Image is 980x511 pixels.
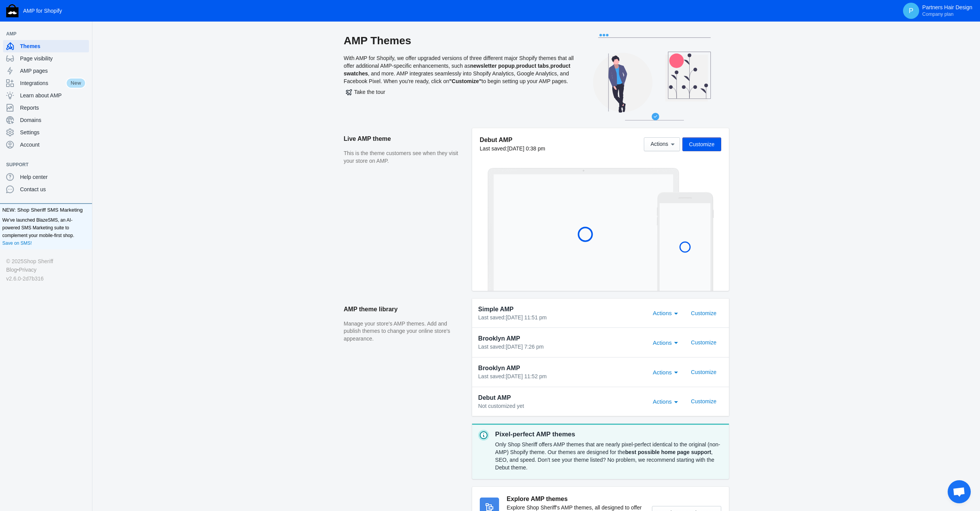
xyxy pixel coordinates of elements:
p: Manage your store's AMP themes. Add and publish themes to change your online store's appearance. [344,320,464,343]
span: Customize [691,339,716,346]
div: Last saved: [478,373,644,381]
a: Settings [3,126,89,139]
span: Themes [20,42,86,50]
span: Customize [691,369,716,375]
span: Actions [653,310,672,316]
div: v 4.0.25 [22,12,38,18]
span: Company plan [922,11,953,17]
span: Account [20,141,86,149]
p: Partners Hair Design [922,4,972,17]
span: Page visibility [20,55,86,62]
a: Blog [6,266,17,274]
div: Last saved: [480,145,545,152]
a: Privacy [19,266,37,274]
img: Shop Sheriff Logo [6,4,18,17]
div: Last saved: [478,343,644,351]
img: tab_keywords_by_traffic_grey.svg [77,45,83,51]
span: Simple AMP [478,305,514,314]
span: [DATE] 11:51 pm [506,314,546,321]
button: Take the tour [344,85,387,99]
mat-select: Actions [653,337,682,347]
b: newsletter popup [470,63,515,69]
span: Customize [691,398,716,404]
a: Customize [685,369,722,375]
mat-select: Actions [653,308,682,317]
span: AMP [6,30,78,38]
span: Customize [689,141,714,147]
span: [DATE] 11:52 pm [506,373,546,379]
a: Learn about AMP [3,89,89,102]
span: P [907,7,915,15]
div: Not customized yet [478,402,644,410]
a: Account [3,139,89,151]
img: Laptop frame [487,168,680,291]
h2: Live AMP theme [344,128,464,150]
h5: Debut AMP [480,136,545,144]
div: Domain: [DOMAIN_NAME] [20,20,85,26]
span: Integrations [20,79,66,87]
span: [DATE] 0:38 pm [507,145,545,152]
button: Customize [685,336,722,349]
span: Brooklyn AMP [478,334,520,343]
div: • [6,266,86,274]
span: Settings [20,129,86,136]
span: Help center [20,173,86,181]
a: IntegrationsNew [3,77,89,89]
button: Customize [685,394,722,408]
span: New [66,78,86,89]
a: Domains [3,114,89,126]
div: Keywords by Traffic [85,45,130,50]
p: This is the theme customers see when they visit your store on AMP. [344,150,464,165]
img: logo_orange.svg [12,12,18,18]
div: v2.6.0-2d7b316 [6,274,86,283]
strong: best possible home page support [625,449,711,455]
div: © 2025 [6,257,86,266]
img: tab_domain_overview_orange.svg [21,45,27,51]
mat-select: Actions [653,396,682,406]
button: Customize [685,306,722,320]
button: Add a sales channel [78,32,90,35]
h2: AMP theme library [344,299,464,320]
span: Actions [653,369,672,376]
a: Customize [685,398,722,404]
div: With AMP for Shopify, we offer upgraded versions of three different major Shopify themes that all... [344,34,575,128]
span: Contact us [20,185,86,193]
button: Customize [685,365,722,379]
a: Reports [3,102,89,114]
a: Themes [3,40,89,52]
a: Shop Sheriff [23,257,53,266]
p: Pixel-perfect AMP themes [495,430,723,439]
span: Actions [653,398,672,405]
span: Actions [650,141,668,147]
b: product tabs [516,63,549,69]
div: Domain Overview [29,45,69,50]
span: Domains [20,116,86,124]
h2: AMP Themes [344,34,575,48]
img: website_grey.svg [12,20,18,26]
b: "Customize" [449,78,481,84]
a: Customize [685,309,722,316]
span: Reports [20,104,86,112]
span: AMP pages [20,67,86,75]
span: Actions [653,339,672,346]
div: Only Shop Sheriff offers AMP themes that are nearly pixel-perfect identical to the original (non-... [495,439,723,473]
span: AMP for Shopify [23,8,62,14]
span: Learn about AMP [20,92,86,99]
a: Save on SMS! [2,239,32,247]
a: Page visibility [3,52,89,65]
span: Debut AMP [478,393,511,402]
span: Take the tour [346,89,385,95]
span: Brooklyn AMP [478,364,520,373]
button: Customize [682,137,721,151]
span: [DATE] 7:26 pm [506,344,544,350]
button: Add a sales channel [78,163,90,166]
a: AMP pages [3,65,89,77]
div: Last saved: [478,314,644,322]
button: Actions [644,137,680,151]
span: Customize [691,310,716,316]
div: Open chat [948,480,971,503]
mat-select: Actions [653,367,682,376]
span: Support [6,161,78,169]
a: Contact us [3,183,89,195]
